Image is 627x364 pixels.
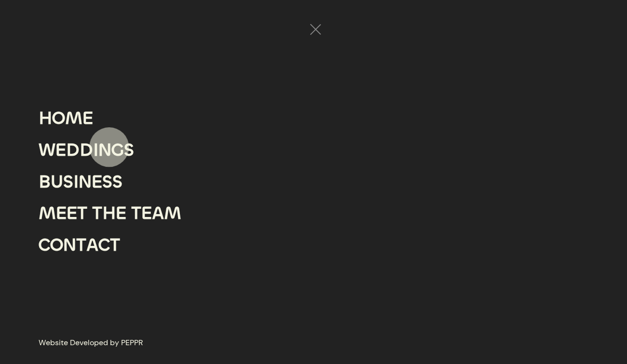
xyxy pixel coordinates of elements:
[52,103,65,135] div: O
[92,166,102,198] div: E
[39,135,55,166] div: W
[102,166,112,198] div: S
[102,198,116,229] div: H
[63,229,76,261] div: N
[124,135,134,166] div: S
[56,198,67,229] div: E
[39,166,123,198] a: BUSINESS
[82,103,93,135] div: E
[51,166,63,198] div: U
[110,229,120,261] div: T
[39,198,56,229] div: M
[86,229,98,261] div: A
[112,166,123,198] div: S
[39,103,52,135] div: H
[55,135,66,166] div: E
[98,135,111,166] div: N
[39,229,120,261] a: CONTACT
[39,336,143,350] a: Website Developed by PEPPR
[92,198,102,229] div: T
[164,198,181,229] div: M
[67,198,77,229] div: E
[98,229,110,261] div: C
[65,103,82,135] div: M
[39,198,181,229] a: MEET THE TEAM
[116,198,126,229] div: E
[141,198,152,229] div: E
[111,135,124,166] div: G
[39,103,93,135] a: HOME
[131,198,141,229] div: T
[73,166,79,198] div: I
[152,198,164,229] div: A
[80,135,93,166] div: D
[93,135,98,166] div: I
[66,135,80,166] div: D
[39,166,51,198] div: B
[39,135,134,166] a: WEDDINGS
[79,166,92,198] div: N
[39,229,50,261] div: C
[77,198,87,229] div: T
[76,229,86,261] div: T
[63,166,73,198] div: S
[50,229,63,261] div: O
